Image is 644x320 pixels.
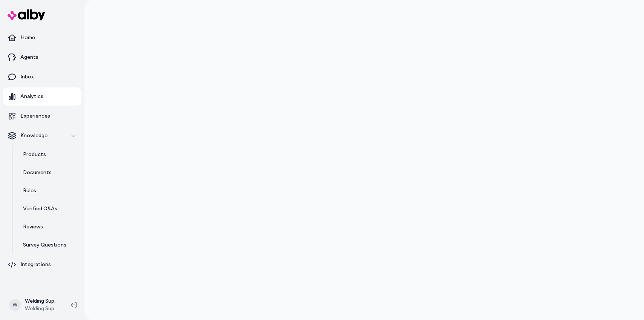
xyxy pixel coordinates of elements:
[15,164,81,182] a: Documents
[3,48,81,66] a: Agents
[23,187,36,194] p: Rules
[3,68,81,86] a: Inbox
[23,241,66,249] p: Survey Questions
[20,112,50,120] p: Experiences
[15,236,81,254] a: Survey Questions
[15,145,81,164] a: Products
[9,299,21,311] span: W
[20,73,34,81] p: Inbox
[15,218,81,236] a: Reviews
[20,34,35,41] p: Home
[25,305,59,312] span: Welding Supplies from IOC
[3,107,81,125] a: Experiences
[3,29,81,47] a: Home
[3,87,81,106] a: Analytics
[15,182,81,200] a: Rules
[23,169,52,176] p: Documents
[20,54,38,61] p: Agents
[20,261,51,268] p: Integrations
[3,127,81,145] button: Knowledge
[23,205,57,213] p: Verified Q&As
[3,256,81,274] a: Integrations
[20,132,48,139] p: Knowledge
[15,200,81,218] a: Verified Q&As
[5,293,65,317] button: WWelding Supplies from IOC ShopifyWelding Supplies from IOC
[25,297,59,305] p: Welding Supplies from IOC Shopify
[23,223,43,231] p: Reviews
[8,9,45,20] img: alby Logo
[20,93,43,100] p: Analytics
[23,151,46,158] p: Products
